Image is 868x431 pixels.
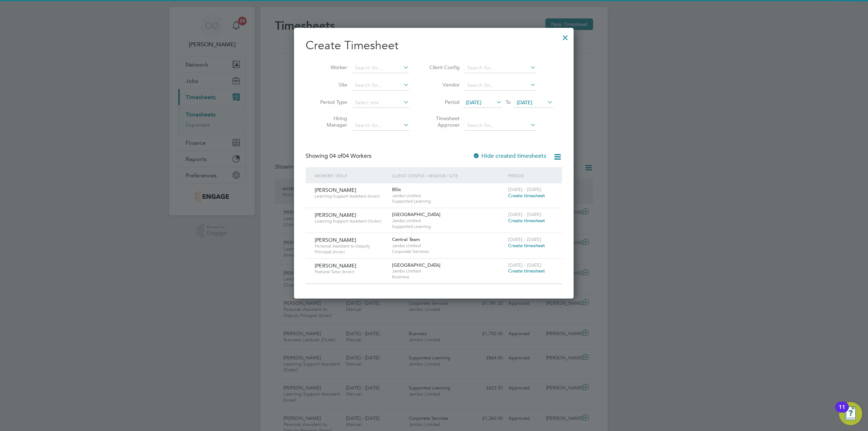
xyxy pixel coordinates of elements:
[352,98,409,108] input: Select one
[315,193,387,199] span: Learning Support Assistant (Inner)
[392,268,505,274] span: Jambo Limited
[392,211,441,217] span: [GEOGRAPHIC_DATA]
[390,167,506,184] div: Client Config / Vendor / Site
[392,262,441,268] span: [GEOGRAPHIC_DATA]
[315,262,356,269] span: [PERSON_NAME]
[503,97,513,107] span: To
[392,218,505,224] span: Jambo Limited
[392,274,505,280] span: Business
[352,63,409,73] input: Search for...
[329,152,371,160] span: 04 Workers
[392,193,505,199] span: Jambo Limited
[517,99,532,106] span: [DATE]
[315,212,356,218] span: [PERSON_NAME]
[508,268,545,274] span: Create timesheet
[508,217,545,224] span: Create timesheet
[508,242,545,249] span: Create timesheet
[427,64,460,71] label: Client Config
[465,121,536,131] input: Search for...
[508,236,541,242] span: [DATE] - [DATE]
[306,152,373,160] div: Showing
[466,99,481,106] span: [DATE]
[352,80,409,90] input: Search for...
[465,80,536,90] input: Search for...
[427,99,460,105] label: Period
[392,249,505,254] span: Corporate Services
[392,236,420,242] span: Central Team
[313,167,390,184] div: Worker / Role
[392,243,505,249] span: Jambo Limited
[392,186,401,193] span: BSix
[508,186,541,193] span: [DATE] - [DATE]
[315,115,347,128] label: Hiring Manager
[315,237,356,243] span: [PERSON_NAME]
[306,38,562,53] h2: Create Timesheet
[508,262,541,268] span: [DATE] - [DATE]
[473,152,546,160] label: Hide created timesheets
[839,407,845,417] div: 11
[427,115,460,128] label: Timesheet Approver
[352,121,409,131] input: Search for...
[315,99,347,105] label: Period Type
[392,198,505,204] span: Supported Learning
[315,187,356,193] span: [PERSON_NAME]
[315,81,347,88] label: Site
[329,152,342,160] span: 04 of
[839,402,862,425] button: Open Resource Center, 11 new notifications
[506,167,555,184] div: Period
[315,269,387,275] span: Pastoral Tutor (Inner)
[315,64,347,71] label: Worker
[508,193,545,199] span: Create timesheet
[465,63,536,73] input: Search for...
[315,218,387,224] span: Learning Support Assistant (Outer)
[427,81,460,88] label: Vendor
[315,243,387,254] span: Personal Assistant to Deputy Principal (Inner)
[392,224,505,229] span: Supported Learning
[508,211,541,217] span: [DATE] - [DATE]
